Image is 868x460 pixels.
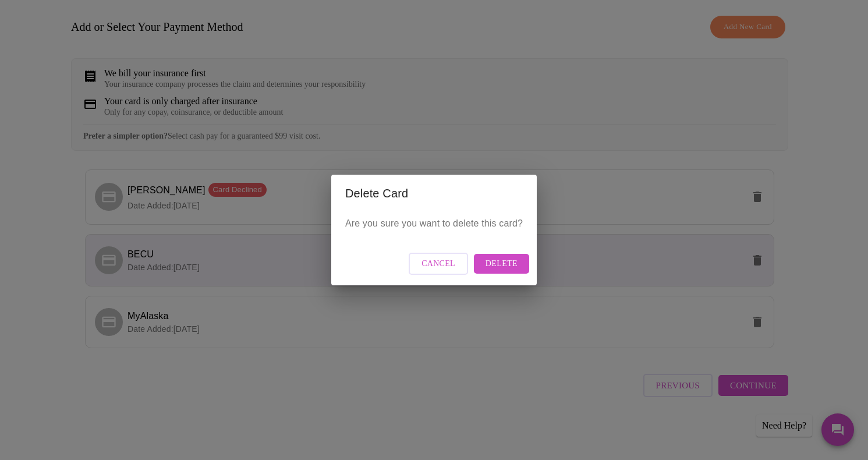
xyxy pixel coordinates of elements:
[474,254,529,274] button: Delete
[486,257,518,271] span: Delete
[345,184,523,203] h2: Delete Card
[409,253,468,275] button: Cancel
[421,257,455,271] span: Cancel
[345,217,523,231] p: Are you sure you want to delete this card?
